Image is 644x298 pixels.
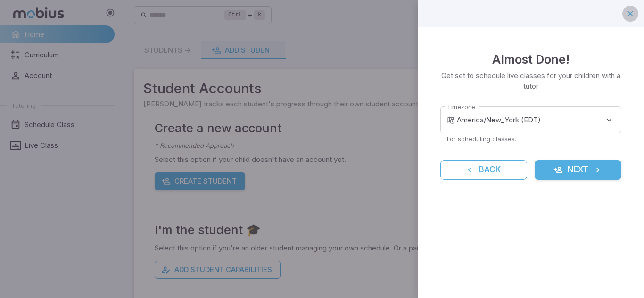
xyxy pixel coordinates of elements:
h4: Almost Done! [492,50,570,69]
label: Timezone [447,103,475,112]
p: For scheduling classes. [447,135,615,143]
button: Back [440,160,527,180]
div: America/New_York (EDT) [457,106,621,133]
button: Next [535,160,621,180]
p: Get set to schedule live classes for your children with a tutor [440,71,621,91]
